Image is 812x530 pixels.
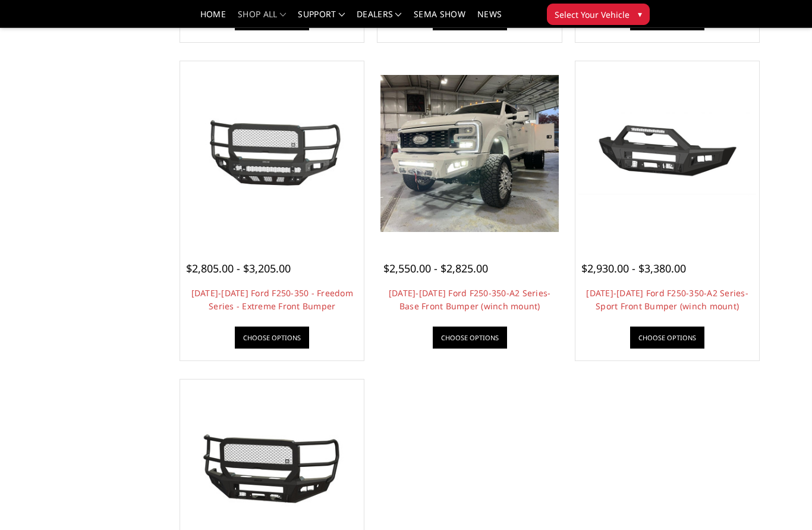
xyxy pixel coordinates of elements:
[380,64,558,242] a: 2023-2025 Ford F250-350-A2 Series-Base Front Bumper (winch mount) 2023-2025 Ford F250-350-A2 Seri...
[581,261,686,275] span: $2,930.00 - $3,380.00
[389,287,551,312] a: [DATE]-[DATE] Ford F250-350-A2 Series-Base Front Bumper (winch mount)
[586,287,748,312] a: [DATE]-[DATE] Ford F250-350-A2 Series-Sport Front Bumper (winch mount)
[183,64,361,242] a: 2023-2025 Ford F250-350 - Freedom Series - Extreme Front Bumper 2023-2025 Ford F250-350 - Freedom...
[578,64,756,242] a: 2023-2025 Ford F250-350-A2 Series-Sport Front Bumper (winch mount) 2023-2025 Ford F250-350-A2 Ser...
[638,8,642,20] span: ▾
[183,431,361,513] img: 2023-2025 Ford F250-350-A2 Series-Extreme Front Bumper (winch mount)
[191,287,353,312] a: [DATE]-[DATE] Ford F250-350 - Freedom Series - Extreme Front Bumper
[630,327,704,349] a: Choose Options
[298,10,345,27] a: Support
[477,10,502,27] a: News
[547,4,650,25] button: Select Your Vehicle
[433,327,507,349] a: Choose Options
[383,261,488,275] span: $2,550.00 - $2,825.00
[186,261,291,275] span: $2,805.00 - $3,205.00
[555,8,630,21] span: Select Your Vehicle
[235,327,309,349] a: Choose Options
[414,10,465,27] a: SEMA Show
[357,10,402,27] a: Dealers
[200,10,226,27] a: Home
[380,75,558,232] img: 2023-2025 Ford F250-350-A2 Series-Base Front Bumper (winch mount)
[238,10,286,27] a: shop all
